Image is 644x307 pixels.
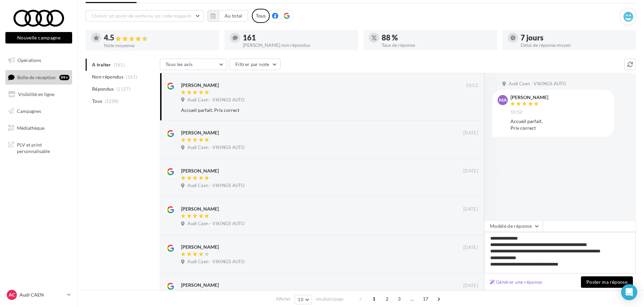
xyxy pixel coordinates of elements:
[394,294,405,304] span: 3
[407,294,418,304] span: ...
[463,245,478,251] span: [DATE]
[4,53,74,67] a: Opérations
[187,221,244,227] span: Audi Caen - VIKINGS AUTO
[510,109,523,115] span: 10:52
[521,43,631,48] div: Délai de réponse moyen
[621,284,637,300] div: Open Intercom Messenger
[207,10,248,22] button: Au total
[187,145,244,151] span: Audi Caen - VIKINGS AUTO
[181,129,219,136] div: [PERSON_NAME]
[484,220,543,232] button: Modèle de réponse
[104,43,214,48] div: Note moyenne
[298,297,303,302] span: 10
[166,61,193,67] span: Tous les avis
[509,81,566,87] span: Audi Caen - VIKINGS AUTO
[17,74,56,80] span: Boîte de réception
[126,74,138,80] span: (161)
[92,98,102,104] span: Tous
[463,206,478,212] span: [DATE]
[181,206,219,212] div: [PERSON_NAME]
[369,294,379,304] span: 1
[276,296,291,302] span: Afficher
[181,167,219,174] div: [PERSON_NAME]
[4,121,74,135] a: Médiathèque
[382,34,492,41] div: 88 %
[91,13,191,19] span: Choisir un point de vente ou un code magasin
[5,288,72,301] a: AC Audi CAEN
[187,259,244,265] span: Audi Caen - VIKINGS AUTO
[17,125,45,130] span: Médiathèque
[181,244,219,250] div: [PERSON_NAME]
[4,87,74,101] a: Visibilité en ligne
[243,43,353,48] div: [PERSON_NAME] non répondus
[86,10,204,22] button: Choisir un point de vente ou un code magasin
[181,82,219,89] div: [PERSON_NAME]
[4,137,74,157] a: PLV et print personnalisable
[18,57,41,63] span: Opérations
[181,107,434,114] div: Accueil parfait. Prix correct
[499,97,507,103] span: MA
[20,291,64,298] p: Audi CAEN
[105,98,119,104] span: (1288)
[181,282,219,288] div: [PERSON_NAME]
[295,295,312,304] button: 10
[521,34,631,41] div: 7 jours
[59,75,69,80] div: 99+
[18,91,54,97] span: Visibilité en ligne
[510,118,609,131] div: Accueil parfait. Prix correct
[116,86,130,92] span: (1127)
[316,296,344,302] span: résultats/page
[252,9,270,23] div: Tous
[92,73,123,80] span: Non répondus
[104,34,214,42] div: 4.5
[187,183,244,189] span: Audi Caen - VIKINGS AUTO
[487,278,545,286] button: Générer une réponse
[510,95,548,100] div: [PERSON_NAME]
[4,70,74,85] a: Boîte de réception99+
[382,294,392,304] span: 2
[4,104,74,118] a: Campagnes
[92,86,114,92] span: Répondus
[5,32,72,43] button: Nouvelle campagne
[9,291,15,298] span: AC
[230,59,281,70] button: Filtrer par note
[243,34,353,41] div: 161
[420,294,431,304] span: 17
[219,10,248,22] button: Au total
[382,43,492,48] div: Taux de réponse
[17,140,69,155] span: PLV et print personnalisable
[187,97,244,103] span: Audi Caen - VIKINGS AUTO
[466,83,478,89] span: 10:52
[160,59,227,70] button: Tous les avis
[581,276,633,288] button: Poster ma réponse
[463,130,478,136] span: [DATE]
[17,108,41,114] span: Campagnes
[463,283,478,289] span: [DATE]
[463,168,478,174] span: [DATE]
